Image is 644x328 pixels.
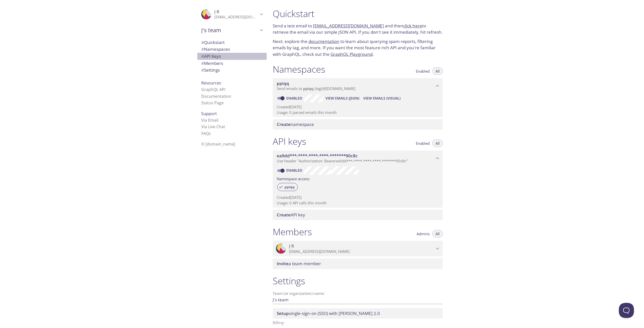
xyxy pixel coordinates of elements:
[197,46,267,53] div: Namespaces
[277,261,321,266] span: a team member
[201,100,224,106] a: Status Page
[413,67,433,75] button: Enabled
[273,308,443,319] div: Setup SSO
[324,94,361,102] button: View Emails (JSON)
[273,226,312,238] h1: Members
[414,230,433,238] button: Admins
[331,51,373,57] a: GraphQL Playground
[273,241,443,256] div: J R
[273,78,443,94] div: ppiqq namespace
[273,319,443,326] p: Billing:
[326,95,359,101] span: View Emails (JSON)
[197,24,267,37] div: J's team
[201,124,225,129] a: Via Live Chat
[277,200,439,206] p: Usage: 0 API calls this month
[273,119,443,130] div: Create namespace
[289,243,294,249] span: J R
[277,104,439,110] p: Created [DATE]
[277,121,291,127] span: Create
[277,212,305,218] span: API key
[197,53,267,60] div: API Keys
[201,111,217,116] span: Support
[273,258,443,269] div: Invite a team member
[273,275,443,287] h1: Settings
[201,87,225,92] a: GraphQL API
[201,46,230,52] span: Namespaces
[214,15,258,20] p: [EMAIL_ADDRESS][DOMAIN_NAME]
[197,67,267,74] div: Team Settings
[201,39,204,45] span: #
[201,53,221,59] span: API Keys
[201,141,235,147] span: © [DOMAIN_NAME]
[277,212,291,218] span: Create
[273,64,325,75] h1: Namespaces
[363,95,400,101] span: View Emails (Visual)
[197,6,267,23] div: J R
[201,60,204,66] span: #
[201,131,211,136] a: FAQ
[209,131,211,136] span: s
[361,94,403,102] button: View Emails (Visual)
[619,303,634,318] iframe: Help Scout Beacon - Open
[286,168,304,173] a: Enabled
[201,93,231,99] a: Documentation
[432,67,443,75] button: All
[201,27,258,34] span: J's team
[403,23,422,29] a: click here
[201,53,204,59] span: #
[273,38,443,58] p: Next: explore the to learn about querying spam reports, filtering emails by tag, and more. If you...
[277,121,314,127] span: namespace
[277,110,439,115] p: Usage: 0 parsed emails this month
[308,38,339,44] a: documentation
[273,292,325,295] label: Team (or organization) name:
[273,210,443,220] div: Create API Key
[277,86,355,91] span: Send emails to . {tag} @[DOMAIN_NAME]
[201,67,220,73] span: Settings
[277,195,439,200] p: Created [DATE]
[277,261,289,266] span: Invite
[273,136,306,147] h1: API keys
[201,117,218,123] a: Via Email
[413,139,433,147] button: Enabled
[281,185,298,189] span: ppiqq
[277,175,310,182] label: Namespace access:
[201,80,221,86] span: Resources
[201,67,204,73] span: #
[197,39,267,46] div: Quickstart
[277,310,380,316] span: single-sign-on (SSO) with [PERSON_NAME] 2.0
[201,60,223,66] span: Members
[432,230,443,238] button: All
[197,60,267,67] div: Members
[277,80,289,86] span: ppiqq
[277,183,298,191] div: ppiqq
[201,46,204,52] span: #
[286,96,304,101] a: Enabled
[303,86,313,91] span: ppiqq
[201,39,225,45] span: Quickstart
[273,8,443,19] h1: Quickstart
[277,310,289,316] span: Setup
[432,139,443,147] button: All
[289,249,434,254] p: [EMAIL_ADDRESS][DOMAIN_NAME]
[313,23,384,29] a: [EMAIL_ADDRESS][DOMAIN_NAME]
[273,23,443,35] p: Send a test email to and then to retrieve the email via our simple JSON API. If you don't see it ...
[214,9,219,15] span: J R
